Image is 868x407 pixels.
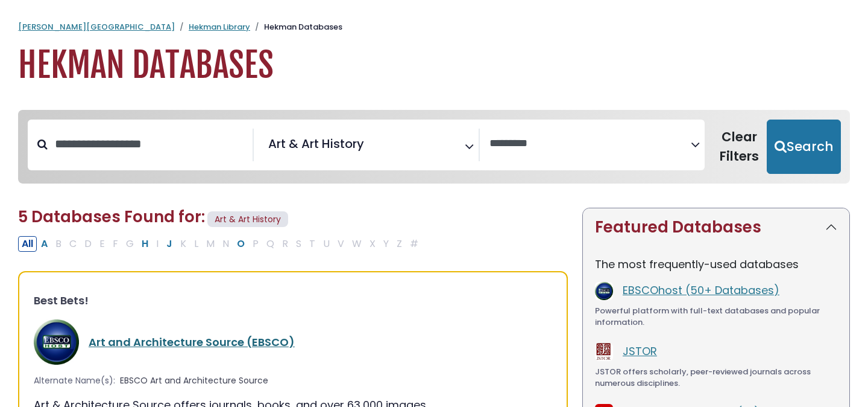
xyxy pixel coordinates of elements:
span: Art & Art History [207,211,288,228]
a: Hekman Library [189,21,250,33]
h3: Best Bets! [34,294,552,307]
button: Clear Filters [712,120,767,174]
button: All [18,236,37,252]
button: Featured Databases [583,208,849,246]
nav: Search filters [18,110,850,184]
span: EBSCO Art and Architecture Source [120,374,268,387]
span: Art & Art History [268,135,364,153]
a: Art and Architecture Source (EBSCO) [89,335,295,350]
textarea: Search [366,141,375,154]
p: The most frequently-used databases [595,256,837,272]
nav: breadcrumb [18,21,850,33]
h1: Hekman Databases [18,45,850,86]
li: Art & Art History [263,135,364,153]
span: Alternate Name(s): [34,374,115,387]
div: Alpha-list to filter by first letter of database name [18,236,423,251]
button: Filter Results J [163,236,176,252]
textarea: Search [489,138,691,150]
div: Powerful platform with full-text databases and popular information. [595,305,837,328]
div: JSTOR offers scholarly, peer-reviewed journals across numerous disciplines. [595,366,837,389]
a: [PERSON_NAME][GEOGRAPHIC_DATA] [18,21,175,33]
button: Filter Results A [37,236,51,252]
a: JSTOR [623,344,657,359]
input: Search database by title or keyword [48,134,253,154]
button: Filter Results O [233,236,248,252]
button: Filter Results H [138,236,152,252]
button: Submit for Search Results [767,120,841,174]
a: EBSCOhost (50+ Databases) [623,283,779,298]
span: 5 Databases Found for: [18,206,205,228]
li: Hekman Databases [250,21,342,33]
